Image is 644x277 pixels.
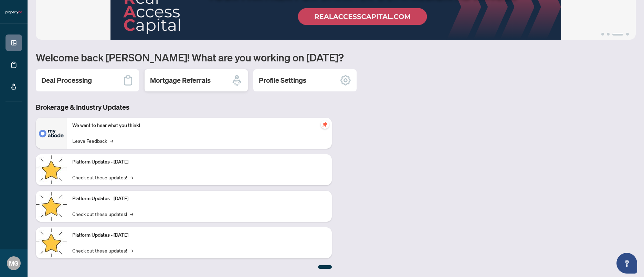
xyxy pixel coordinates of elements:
[130,210,133,218] span: →
[36,51,636,64] h1: Welcome back [PERSON_NAME]! What are you working on [DATE]?
[72,174,133,181] a: Check out these updates!→
[259,76,306,85] h2: Profile Settings
[72,210,133,218] a: Check out these updates!→
[72,122,326,129] p: We want to hear what you think!
[36,102,332,112] h3: Brokerage & Industry Updates
[72,195,326,202] p: Platform Updates - [DATE]
[130,247,133,254] span: →
[626,33,629,36] button: 4
[41,76,92,85] h2: Deal Processing
[612,33,623,36] button: 3
[616,253,637,274] button: Open asap
[72,247,133,254] a: Check out these updates!→
[36,154,67,185] img: Platform Updates - July 21, 2025
[321,120,329,129] span: pushpin
[72,158,326,166] p: Platform Updates - [DATE]
[130,174,133,181] span: →
[110,137,113,145] span: →
[36,118,67,149] img: We want to hear what you think!
[36,227,67,258] img: Platform Updates - June 23, 2025
[9,258,19,268] span: MG
[6,10,22,14] img: logo
[150,76,211,85] h2: Mortgage Referrals
[36,191,67,222] img: Platform Updates - July 8, 2025
[607,33,610,36] button: 2
[72,231,326,239] p: Platform Updates - [DATE]
[72,137,113,145] a: Leave Feedback→
[601,33,604,36] button: 1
